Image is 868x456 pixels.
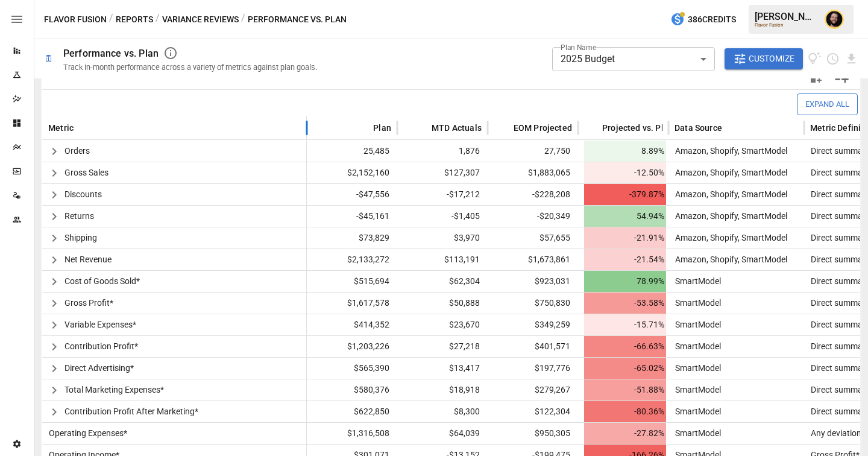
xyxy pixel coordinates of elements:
span: -21.91% [584,227,666,249]
span: Amazon, Shopify, SmartModel [670,255,787,264]
span: Direct Advertising* [64,363,134,373]
button: Sort [75,119,92,136]
span: $73,829 [313,227,391,249]
span: $1,883,065 [494,162,572,183]
button: Customize [725,48,803,70]
span: SmartModel [670,385,721,394]
span: -65.02% [584,358,666,379]
span: $57,655 [494,227,572,249]
button: Variance Reviews [162,12,239,27]
span: -15.71% [584,314,666,335]
span: $1,316,508 [313,423,391,444]
span: Plan [373,122,391,134]
div: / [156,12,160,27]
span: SmartModel [670,407,721,416]
span: -$17,212 [403,184,482,205]
button: Sort [414,119,430,136]
span: Metric [48,122,74,134]
span: $1,673,861 [494,249,572,270]
span: Amazon, Shopify, SmartModel [670,146,787,156]
span: 54.94% [584,206,666,227]
span: Gross Sales [64,168,108,177]
span: Gross Profit* [64,298,113,308]
span: $197,776 [494,358,572,379]
span: Discounts [64,189,102,199]
span: Contribution Profit* [64,341,138,351]
button: 386Credits [665,8,741,31]
span: $2,133,272 [313,249,391,270]
span: $23,670 [403,314,482,335]
span: Operating Expenses* [44,428,127,438]
div: 2025 Budget [552,47,715,71]
span: Shipping [64,233,97,242]
button: Sort [495,119,512,136]
span: -66.63% [584,336,666,357]
span: EOM Projected [514,122,572,134]
span: SmartModel [670,320,721,329]
span: 27,750 [494,141,572,162]
span: Data Source [675,122,722,134]
span: SmartModel [670,276,721,286]
span: Cost of Goods Sold* [64,276,140,286]
span: $127,307 [403,162,482,183]
div: Performance vs. Plan [63,48,159,59]
span: 78.99% [584,271,666,292]
span: $122,304 [494,401,572,422]
button: Ciaran Nugent [817,2,851,36]
span: Customize [749,51,794,66]
span: $64,039 [403,423,482,444]
button: Schedule report [826,52,840,66]
span: $113,191 [403,249,482,270]
span: Amazon, Shopify, SmartModel [670,189,787,199]
span: -379.87% [584,184,666,205]
span: $3,970 [403,227,482,249]
button: Sort [723,119,740,136]
span: -$45,161 [313,206,391,227]
div: [PERSON_NAME] [755,11,817,22]
span: $580,376 [313,379,391,401]
span: Net Revenue [64,255,112,264]
span: -21.54% [584,249,666,270]
label: Plan Name [561,42,596,52]
span: -$228,208 [494,184,572,205]
span: -53.58% [584,293,666,314]
span: $950,305 [494,423,572,444]
span: $62,304 [403,271,482,292]
span: MTD Actuals [432,122,482,134]
span: $349,259 [494,314,572,335]
span: SmartModel [670,298,721,308]
span: $923,031 [494,271,572,292]
span: $565,390 [313,358,391,379]
span: Variable Expenses* [64,320,136,329]
span: SmartModel [670,363,721,373]
span: $8,300 [403,401,482,422]
img: Ciaran Nugent [825,10,844,29]
span: $401,571 [494,336,572,357]
span: 386 Credits [688,12,736,27]
span: $622,850 [313,401,391,422]
span: Amazon, Shopify, SmartModel [670,168,787,177]
span: $279,267 [494,379,572,401]
button: Download report [844,52,858,66]
span: $27,218 [403,336,482,357]
span: -27.82% [584,423,666,444]
button: Flavor Fusion [44,12,107,27]
span: -$20,349 [494,206,572,227]
span: Amazon, Shopify, SmartModel [670,211,787,221]
span: 25,485 [313,141,391,162]
span: $1,617,578 [313,293,391,314]
span: $414,352 [313,314,391,335]
span: 8.89% [584,141,666,162]
div: / [241,12,245,27]
span: -12.50% [584,162,666,183]
span: $18,918 [403,379,482,401]
span: $2,152,160 [313,162,391,183]
span: $750,830 [494,293,572,314]
span: $13,417 [403,358,482,379]
div: Track in-month performance across a variety of metrics against plan goals. [63,63,317,72]
button: View documentation [808,48,822,70]
span: -51.88% [584,379,666,401]
span: $50,888 [403,293,482,314]
button: Sort [355,119,372,136]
